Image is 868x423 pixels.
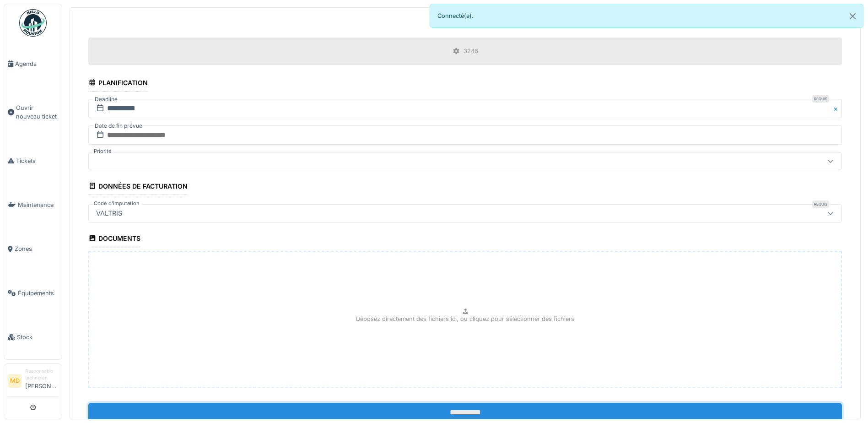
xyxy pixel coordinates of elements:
[812,95,829,103] div: Requis
[15,60,58,68] span: Agenda
[15,244,58,253] span: Zones
[18,201,58,209] span: Maintenance
[8,368,58,396] a: MD Responsable technicien[PERSON_NAME]
[94,121,143,131] label: Date de fin prévue
[842,4,863,28] button: Close
[832,99,842,118] button: Close
[4,86,62,139] a: Ouvrir nouveau ticket
[17,333,58,342] span: Stock
[464,47,478,55] div: 3246
[92,208,126,218] div: VALTRIS
[4,139,62,183] a: Tickets
[4,183,62,227] a: Maintenance
[16,157,58,165] span: Tickets
[94,94,119,104] label: Deadline
[4,42,62,86] a: Agenda
[18,289,58,298] span: Équipements
[19,9,47,37] img: Badge_color-CXgf-gQk.svg
[92,200,141,207] label: Code d'imputation
[4,271,62,315] a: Équipements
[92,147,113,155] label: Priorité
[356,315,574,323] p: Déposez directement des fichiers ici, ou cliquez pour sélectionner des fichiers
[4,227,62,271] a: Zones
[16,103,58,121] span: Ouvrir nouveau ticket
[88,76,148,92] div: Planification
[812,201,829,208] div: Requis
[4,315,62,359] a: Stock
[25,368,58,394] li: [PERSON_NAME]
[25,368,58,382] div: Responsable technicien
[8,374,22,388] li: MD
[88,179,188,195] div: Données de facturation
[430,4,864,28] div: Connecté(e).
[88,232,140,247] div: Documents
